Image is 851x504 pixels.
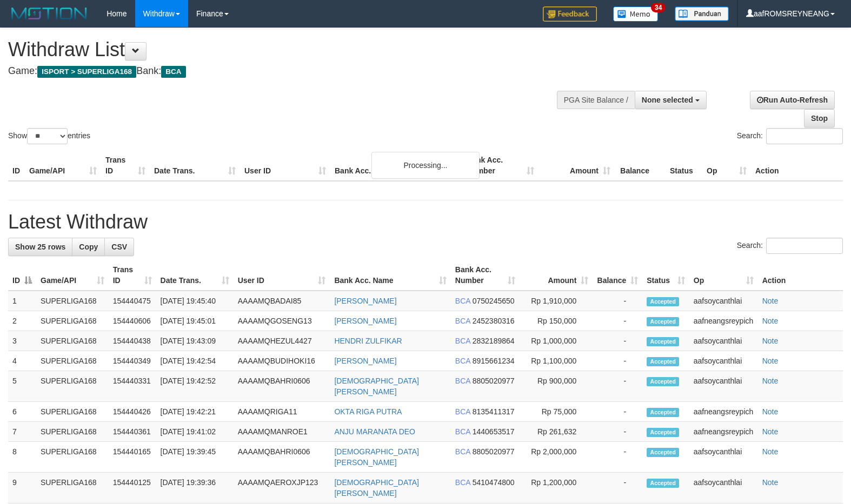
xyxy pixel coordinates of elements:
[36,260,109,291] th: Game/API: activate to sort column ascending
[8,260,36,291] th: ID: activate to sort column descending
[751,150,843,181] th: Action
[156,442,234,473] td: [DATE] 19:39:45
[762,297,779,305] a: Note
[156,422,234,442] td: [DATE] 19:41:02
[520,331,593,351] td: Rp 1,000,000
[520,422,593,442] td: Rp 261,632
[762,337,779,345] a: Note
[455,478,470,487] span: BCA
[462,150,538,181] th: Bank Acc. Number
[451,260,520,291] th: Bank Acc. Number: activate to sort column ascending
[8,66,556,77] h4: Game: Bank:
[36,442,109,473] td: SUPERLIGA168
[651,3,666,12] span: 34
[557,91,635,109] div: PGA Site Balance /
[647,377,679,386] span: Accepted
[8,311,36,331] td: 2
[234,291,330,311] td: AAAAMQBADAI85
[804,109,835,127] a: Stop
[702,150,751,181] th: Op
[234,351,330,371] td: AAAAMQBUDIHOKI16
[473,447,515,456] span: Copy 8805020977 to clipboard
[25,150,101,181] th: Game/API
[520,442,593,473] td: Rp 2,000,000
[647,357,679,366] span: Accepted
[455,377,470,385] span: BCA
[455,427,470,436] span: BCA
[593,260,642,291] th: Balance: activate to sort column ascending
[234,473,330,503] td: AAAAMQAEROXJP123
[647,317,679,326] span: Accepted
[8,351,36,371] td: 4
[334,377,419,396] a: [DEMOGRAPHIC_DATA][PERSON_NAME]
[473,478,515,487] span: Copy 5410474800 to clipboard
[473,427,515,436] span: Copy 1440653517 to clipboard
[371,152,480,179] div: Processing...
[156,331,234,351] td: [DATE] 19:43:09
[647,337,679,346] span: Accepted
[689,260,758,291] th: Op: activate to sort column ascending
[762,478,779,487] a: Note
[334,337,402,345] a: HENDRI ZULFIKAR
[36,331,109,351] td: SUPERLIGA168
[234,402,330,422] td: AAAAMQRIGA11
[762,377,779,385] a: Note
[109,260,156,291] th: Trans ID: activate to sort column ascending
[675,6,729,21] img: panduan.png
[234,442,330,473] td: AAAAMQBAHRI0606
[36,291,109,311] td: SUPERLIGA168
[635,91,707,109] button: None selected
[762,427,779,436] a: Note
[689,311,758,331] td: aafneangsreypich
[593,473,642,503] td: -
[156,473,234,503] td: [DATE] 19:39:36
[455,337,470,345] span: BCA
[689,351,758,371] td: aafsoycanthlai
[234,422,330,442] td: AAAAMQMANROE1
[762,317,779,325] a: Note
[109,371,156,402] td: 154440331
[689,442,758,473] td: aafsoycanthlai
[27,128,68,144] select: Showentries
[234,371,330,402] td: AAAAMQBAHRI0606
[615,150,666,181] th: Balance
[334,447,419,467] a: [DEMOGRAPHIC_DATA][PERSON_NAME]
[109,291,156,311] td: 154440475
[543,6,597,22] img: Feedback.jpg
[156,311,234,331] td: [DATE] 19:45:01
[593,371,642,402] td: -
[8,5,90,22] img: MOTION_logo.png
[520,291,593,311] td: Rp 1,910,000
[109,422,156,442] td: 154440361
[593,402,642,422] td: -
[330,260,450,291] th: Bank Acc. Name: activate to sort column ascending
[109,473,156,503] td: 154440125
[109,402,156,422] td: 154440426
[455,317,470,325] span: BCA
[330,150,462,181] th: Bank Acc. Name
[473,317,515,325] span: Copy 2452380316 to clipboard
[473,357,515,365] span: Copy 8915661234 to clipboard
[15,243,65,251] span: Show 25 rows
[234,260,330,291] th: User ID: activate to sort column ascending
[593,331,642,351] td: -
[234,331,330,351] td: AAAAMQHEZUL4427
[156,402,234,422] td: [DATE] 19:42:21
[156,260,234,291] th: Date Trans.: activate to sort column ascending
[8,39,556,61] h1: Withdraw List
[334,427,415,436] a: ANJU MARANATA DEO
[101,150,150,181] th: Trans ID
[520,260,593,291] th: Amount: activate to sort column ascending
[520,371,593,402] td: Rp 900,000
[37,66,136,78] span: ISPORT > SUPERLIGA168
[750,91,835,109] a: Run Auto-Refresh
[762,357,779,365] a: Note
[538,150,615,181] th: Amount
[689,291,758,311] td: aafsoycanthlai
[455,297,470,305] span: BCA
[8,473,36,503] td: 9
[455,357,470,365] span: BCA
[473,407,515,416] span: Copy 8135411317 to clipboard
[36,311,109,331] td: SUPERLIGA168
[109,311,156,331] td: 154440606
